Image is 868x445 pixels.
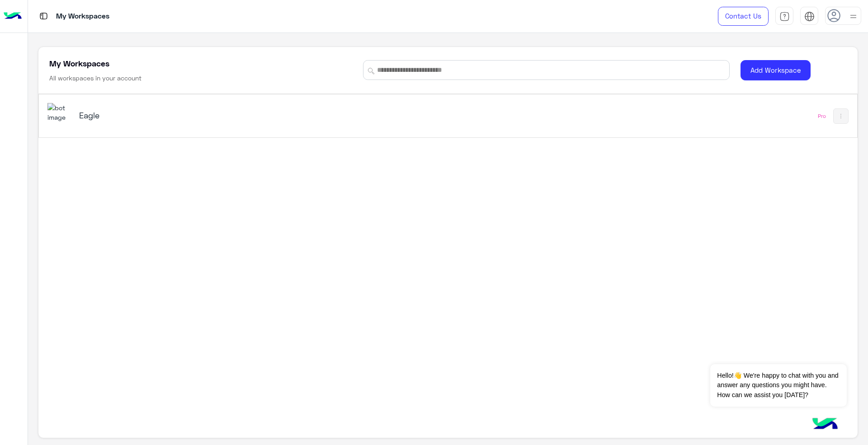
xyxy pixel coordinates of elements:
[4,7,22,26] img: Logo
[718,7,769,26] a: Contact Us
[56,10,109,23] p: My Workspaces
[741,60,811,80] button: Add Workspace
[809,409,841,440] img: hulul-logo.png
[775,7,793,26] a: tab
[710,364,846,407] span: Hello!👋 We're happy to chat with you and answer any questions you might have. How can we assist y...
[818,112,826,120] div: Pro
[49,58,109,69] h5: My Workspaces
[848,11,859,22] img: profile
[38,10,49,22] img: tab
[804,11,815,22] img: tab
[779,11,790,22] img: tab
[49,74,142,83] h6: All workspaces in your account
[47,103,72,122] img: 713415422032625
[79,110,368,121] h5: Eagle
